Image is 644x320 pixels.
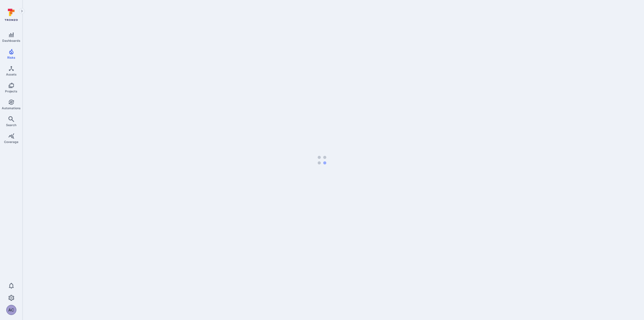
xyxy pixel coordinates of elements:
[5,89,17,93] span: Projects
[2,39,20,43] span: Dashboards
[20,9,24,13] i: Expand navigation menu
[4,140,18,144] span: Coverage
[6,305,16,315] button: AC
[7,56,15,59] span: Risks
[6,123,16,127] span: Search
[6,305,16,315] div: Arnie Cabral
[6,73,17,76] span: Assets
[19,8,25,14] button: Expand navigation menu
[2,106,21,110] span: Automations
